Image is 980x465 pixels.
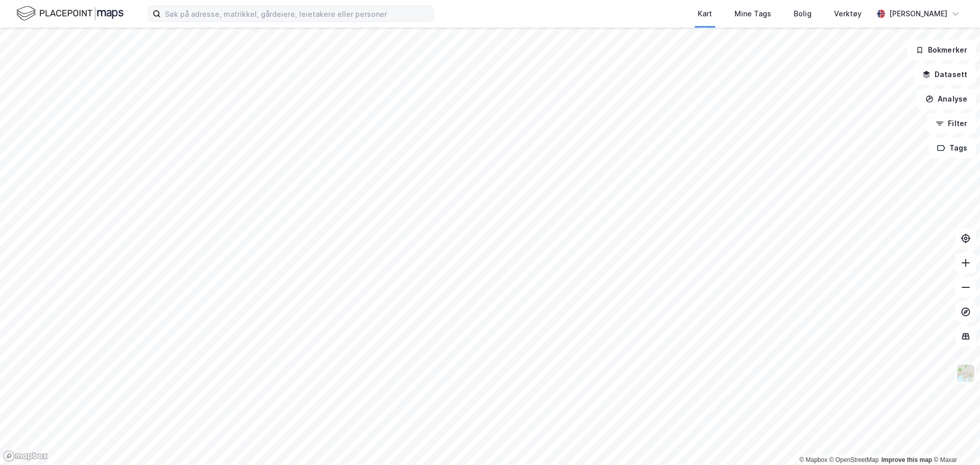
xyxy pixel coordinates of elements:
[956,363,975,383] img: Z
[917,89,976,109] button: Analyse
[929,416,980,465] iframe: Chat Widget
[161,6,433,21] input: Søk på adresse, matrikkel, gårdeiere, leietakere eller personer
[829,456,879,463] a: OpenStreetMap
[928,138,976,158] button: Tags
[698,8,712,20] div: Kart
[889,8,947,20] div: [PERSON_NAME]
[734,8,771,20] div: Mine Tags
[3,450,48,462] a: Mapbox homepage
[16,5,124,22] img: logo.f888ab2527a4732fd821a326f86c7f29.svg
[907,40,976,60] button: Bokmerker
[914,64,976,85] button: Datasett
[799,456,827,463] a: Mapbox
[927,113,976,134] button: Filter
[881,456,932,463] a: Improve this map
[834,8,862,20] div: Verktøy
[794,8,812,20] div: Bolig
